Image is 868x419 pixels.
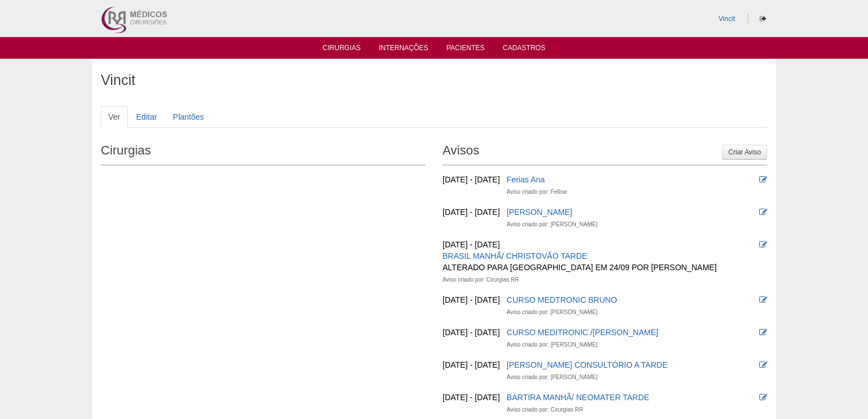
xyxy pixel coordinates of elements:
a: Ver [101,106,128,128]
h2: Avisos [443,139,767,165]
i: Editar [759,296,767,304]
div: [DATE] - [DATE] [443,174,500,185]
a: Criar Aviso [722,145,767,160]
div: [DATE] - [DATE] [443,327,500,338]
div: Aviso criado por: Fellow [507,186,567,198]
div: [DATE] - [DATE] [443,359,500,371]
a: Pacientes [447,44,485,55]
div: Aviso criado por: Cirurgias RR [443,274,519,286]
a: Plantões [166,106,211,128]
div: ALTERADO PARA [GEOGRAPHIC_DATA] EM 24/09 POR [PERSON_NAME] [443,262,716,273]
i: Editar [759,208,767,216]
div: [DATE] - [DATE] [443,239,500,250]
h1: Vincit [101,73,767,87]
a: Internações [379,44,428,55]
i: Editar [759,176,767,184]
a: Cirurgias [323,44,361,55]
i: Sair [760,15,766,22]
div: [DATE] - [DATE] [443,392,500,403]
a: [PERSON_NAME] [507,208,572,217]
a: Ferias Ana [507,175,545,184]
i: Editar [759,393,767,401]
div: Aviso criado por: [PERSON_NAME] [507,372,597,383]
a: BRASIL MANHÃ/ CHRISTOVÃO TARDE [443,251,587,261]
a: BARTIRA MANHÃ/ NEOMATER TARDE [507,393,649,402]
i: Editar [759,241,767,249]
a: Editar [129,106,165,128]
a: Cadastros [503,44,546,55]
div: [DATE] - [DATE] [443,206,500,218]
div: Aviso criado por: Cirurgias RR [507,404,583,416]
a: CURSO MEDITRONIC /[PERSON_NAME] [507,328,658,337]
div: [DATE] - [DATE] [443,294,500,306]
i: Editar [759,361,767,369]
i: Editar [759,328,767,336]
a: CURSO MEDTRONIC BRUNO [507,295,617,304]
div: Aviso criado por: [PERSON_NAME] [507,307,597,318]
div: Aviso criado por: [PERSON_NAME] [507,339,597,351]
a: [PERSON_NAME] CONSULTÓRIO A TARDE [507,360,668,369]
h2: Cirurgias [101,139,425,165]
a: Vincit [719,15,735,23]
div: Aviso criado por: [PERSON_NAME] [507,219,597,230]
